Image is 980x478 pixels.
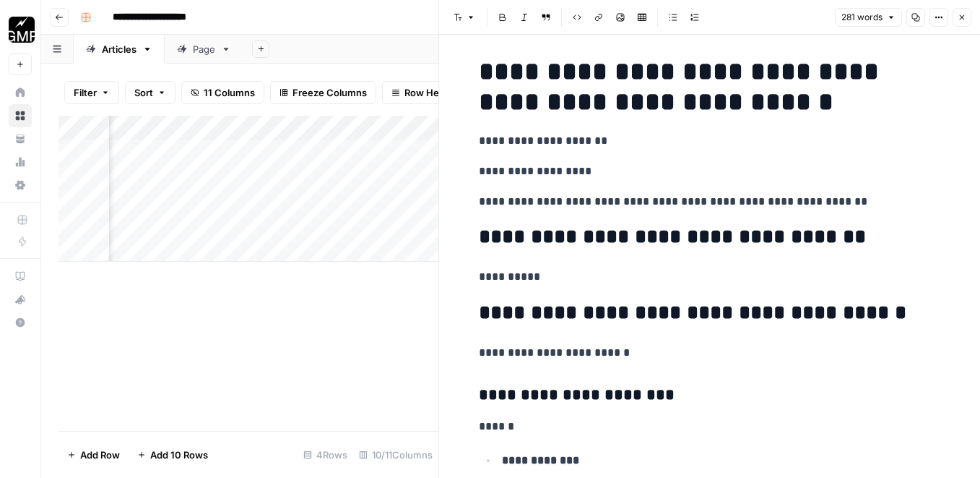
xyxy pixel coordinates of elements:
div: 10/11 Columns [353,443,438,466]
img: Growth Marketing Pro Logo [9,17,35,43]
div: 4 Rows [298,443,353,466]
button: Sort [125,81,175,104]
a: Home [9,81,32,104]
a: Your Data [9,127,32,150]
button: 11 Columns [181,81,264,104]
button: Add 10 Rows [129,443,217,466]
button: Filter [64,81,119,104]
span: Freeze Columns [292,85,367,100]
div: What's new? [9,289,31,310]
span: Filter [74,85,97,100]
a: Browse [9,104,32,127]
span: Add 10 Rows [150,448,208,462]
button: What's new? [9,288,32,311]
span: 281 words [841,11,883,24]
a: Usage [9,150,32,174]
button: Help + Support [9,311,32,334]
button: Freeze Columns [270,81,376,104]
div: Articles [102,42,136,56]
button: Add Row [58,443,129,466]
a: AirOps Academy [9,265,32,288]
a: Articles [74,35,165,64]
span: Add Row [80,448,120,462]
span: 11 Columns [204,85,255,100]
span: Sort [134,85,153,100]
a: Settings [9,174,32,197]
button: Row Height [382,81,466,104]
button: Workspace: Growth Marketing Pro [9,12,32,48]
span: Row Height [404,85,456,100]
button: 281 words [835,8,902,27]
div: Page [193,42,215,56]
a: Page [165,35,243,64]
